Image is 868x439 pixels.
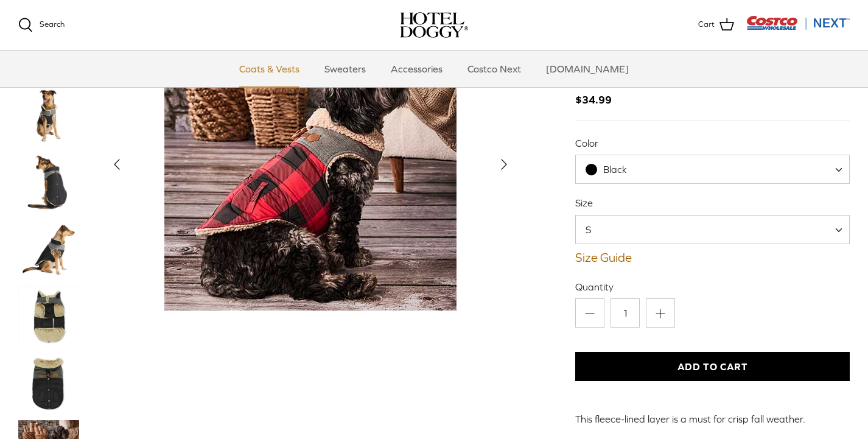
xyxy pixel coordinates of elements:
a: Thumbnail Link [18,152,79,213]
span: S [575,215,850,244]
p: This fleece-lined layer is a must for crisp fall weather. [575,412,850,427]
span: Cart [698,18,715,31]
label: Color [575,136,850,150]
span: Black [575,155,850,184]
span: Search [40,19,65,29]
a: Visit Costco Next [746,23,850,32]
input: Quantity [611,298,640,328]
span: $34.99 [575,76,646,108]
img: hoteldoggycom [400,12,468,38]
button: Previous [103,151,130,178]
button: Add to Cart [575,352,850,381]
a: Thumbnail Link [18,286,79,347]
a: Accessories [380,51,453,87]
a: Thumbnail Link [18,353,79,414]
a: hoteldoggy.com hoteldoggycom [400,12,468,38]
label: Size [575,196,850,209]
a: Cart [698,17,734,33]
a: Search [18,18,65,32]
span: S [576,223,615,236]
a: Sweaters [313,51,377,87]
img: Costco Next [746,15,850,30]
a: [DOMAIN_NAME] [535,51,640,87]
a: Costco Next [457,51,532,87]
span: Black [603,164,627,175]
label: Quantity [575,280,850,293]
a: Show Gallery [103,18,517,311]
a: Coats & Vests [228,51,310,87]
a: Size Guide [575,250,850,265]
button: Next [491,151,517,178]
a: Thumbnail Link [18,85,79,146]
a: Thumbnail Link [18,219,79,280]
span: Black [576,163,651,176]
